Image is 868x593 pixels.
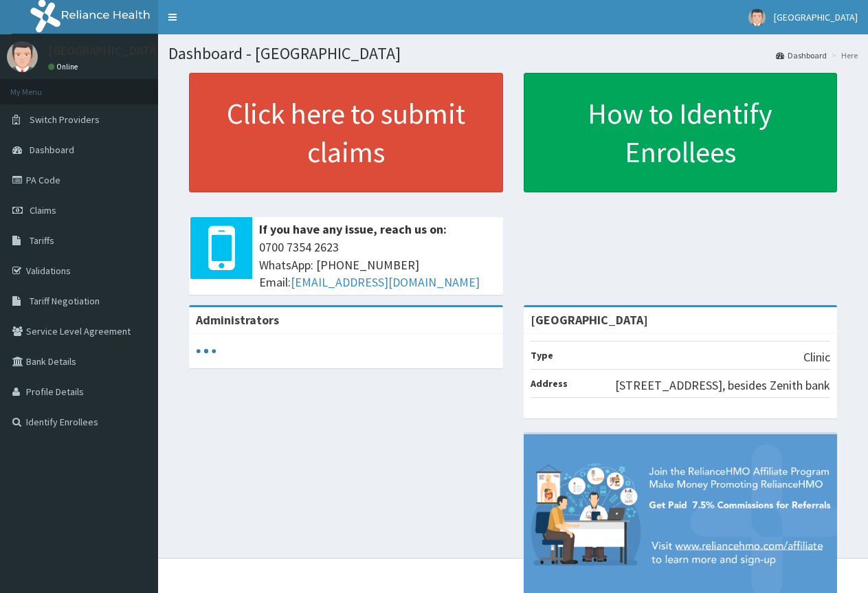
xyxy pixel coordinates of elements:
a: How to Identify Enrollees [524,73,838,192]
b: Address [531,377,568,390]
span: 0700 7354 2623 WhatsApp: [PHONE_NUMBER] Email: [259,238,496,291]
a: Click here to submit claims [189,73,503,192]
span: Tariffs [30,234,54,247]
span: Claims [30,204,56,216]
p: [STREET_ADDRESS], besides Zenith bank [615,377,830,394]
a: [EMAIL_ADDRESS][DOMAIN_NAME] [291,274,480,290]
b: Type [531,349,553,361]
span: Switch Providers [30,113,100,126]
strong: [GEOGRAPHIC_DATA] [531,312,648,328]
img: User Image [748,9,766,26]
span: Dashboard [30,144,74,156]
a: Online [48,62,81,71]
p: Clinic [803,348,830,366]
a: Dashboard [776,49,827,61]
svg: audio-loading [196,341,216,361]
span: [GEOGRAPHIC_DATA] [774,11,858,23]
h1: Dashboard - [GEOGRAPHIC_DATA] [168,45,858,63]
span: Tariff Negotiation [30,295,100,307]
p: [GEOGRAPHIC_DATA] [48,45,162,57]
img: User Image [7,41,38,72]
b: Administrators [196,312,279,328]
b: If you have any issue, reach us on: [259,221,447,237]
li: Here [828,49,858,61]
